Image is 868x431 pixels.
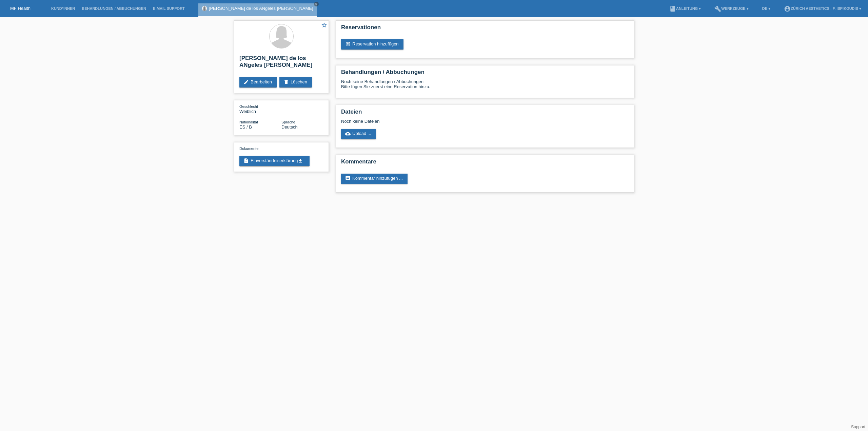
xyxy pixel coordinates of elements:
[281,124,298,130] span: Deutsch
[759,6,774,11] a: DE ▾
[239,55,323,72] h2: [PERSON_NAME] de los ANgeles [PERSON_NAME]
[314,2,319,6] a: close
[279,77,312,87] a: deleteLöschen
[781,6,865,11] a: account_circleZürich Aesthetics - F. Ispikoudis ▾
[239,120,258,124] span: Nationalität
[239,104,258,109] span: Geschlecht
[48,6,78,11] a: Kund*innen
[784,5,791,12] i: account_circle
[209,6,313,11] a: [PERSON_NAME] de los ANgeles [PERSON_NAME]
[851,425,865,429] a: Support
[714,5,721,12] i: build
[78,6,150,11] a: Behandlungen / Abbuchungen
[345,41,351,47] i: post_add
[150,6,188,11] a: E-Mail Support
[239,146,258,151] span: Dokumente
[283,79,289,85] i: delete
[341,79,629,94] div: Noch keine Behandlungen / Abbuchungen Bitte fügen Sie zuerst eine Reservation hinzu.
[341,69,629,79] h2: Behandlungen / Abbuchungen
[239,77,277,87] a: editBearbeiten
[321,22,327,28] i: star_border
[669,5,676,12] i: book
[239,104,281,114] div: Weiblich
[281,120,295,124] span: Sprache
[341,39,403,50] a: post_addReservation hinzufügen
[341,129,376,139] a: cloud_uploadUpload ...
[321,22,327,29] a: star_border
[341,119,548,124] div: Noch keine Dateien
[315,2,318,6] i: close
[243,158,249,163] i: description
[711,6,752,11] a: buildWerkzeuge ▾
[341,109,629,119] h2: Dateien
[345,176,351,181] i: comment
[666,6,704,11] a: bookAnleitung ▾
[239,124,252,130] span: Spanien / B / 10.09.2025
[239,156,310,166] a: descriptionEinverständniserklärungget_app
[10,6,31,11] a: MF Health
[298,158,303,163] i: get_app
[341,24,629,34] h2: Reservationen
[345,131,351,136] i: cloud_upload
[341,158,629,169] h2: Kommentare
[341,174,408,184] a: commentKommentar hinzufügen ...
[243,79,249,85] i: edit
